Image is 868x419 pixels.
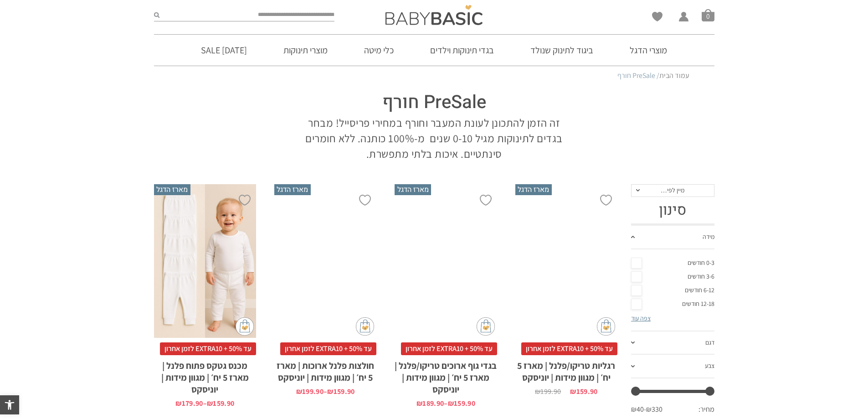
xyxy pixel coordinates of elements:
bdi: 189.90 [416,398,444,408]
a: סל קניות0 [702,9,714,21]
a: מארז הדגל חולצות פלנל ארוכות | מארז 5 יח׳ | מגוון מידות | יוניסקס עד 50% + EXTRA10 לזמן אחרוןחולצ... [274,184,376,395]
a: מוצרי תינוקות [270,35,341,66]
h1: PreSale חורף [304,90,564,115]
img: cat-mini-atc.png [236,317,254,336]
a: דגם [631,331,714,355]
span: מארז הדגל [154,184,190,195]
span: סל קניות [702,9,714,21]
img: cat-mini-atc.png [597,317,615,336]
bdi: 159.90 [327,387,354,396]
a: Wishlist [652,12,663,21]
span: עד 50% + EXTRA10 לזמן אחרון [521,342,617,355]
a: מארז הדגל מכנס גטקס פתוח פלנל | מארז 5 יח׳ | מגוון מידות | יוניסקס עד 50% + EXTRA10 לזמן אחרוןמכנ... [154,184,256,407]
span: – [203,400,207,407]
bdi: 159.90 [448,398,475,408]
a: מארז הדגל רגליות טריקו/פלנל | מארז 5 יח׳ | מגוון מידות | יוניסקס עד 50% + EXTRA10 לזמן אחרוןרגליו... [515,184,617,395]
bdi: 199.90 [296,387,324,396]
span: מיין לפי… [661,186,684,194]
a: בגדי תינוקות וילדים [416,35,508,66]
span: מארז הדגל [274,184,311,195]
bdi: 159.90 [207,398,234,408]
p: זה הזמן להתכונן לעונת המעבר וחורף במחירי פריסייל! מבחר בגדים לתינוקות מגיל 0-10 שנים מ-100% כותנה... [304,115,564,161]
img: cat-mini-atc.png [477,317,495,336]
a: עמוד הבית [659,71,689,80]
span: עד 50% + EXTRA10 לזמן אחרון [401,342,497,355]
span: ₪ [175,398,181,408]
a: מארז הדגל בגדי גוף ארוכים טריקו/פלנל | מארז 5 יח׳ | מגוון מידות | יוניסקס עד 50% + EXTRA10 לזמן א... [395,184,497,407]
a: צבע [631,355,714,378]
h2: חולצות פלנל ארוכות | מארז 5 יח׳ | מגוון מידות | יוניסקס [274,355,376,383]
h2: בגדי גוף ארוכים טריקו/פלנל | מארז 5 יח׳ | מגוון מידות | יוניסקס [395,355,497,395]
nav: Breadcrumb [179,71,689,81]
span: ₪ [570,387,576,396]
a: צפה עוד [631,314,651,322]
span: ₪ [448,398,454,408]
a: 6-12 חודשים [631,284,714,297]
span: ₪ [416,398,422,408]
a: [DATE] SALE [187,35,261,66]
span: ₪ [535,387,540,396]
span: מארז הדגל [515,184,552,195]
span: ₪ [296,387,302,396]
a: מידה [631,226,714,249]
span: ₪ [207,398,213,408]
h2: רגליות טריקו/פלנל | מארז 5 יח׳ | מגוון מידות | יוניסקס [515,355,617,383]
span: עד 50% + EXTRA10 לזמן אחרון [160,342,256,355]
a: כלי מיטה [350,35,407,66]
a: ביגוד לתינוק שנולד [517,35,607,66]
img: Baby Basic בגדי תינוקות וילדים אונליין [385,5,483,25]
bdi: 199.90 [535,387,561,396]
a: מוצרי הדגל [616,35,681,66]
span: – [324,388,327,395]
span: ₪330 [646,404,663,414]
a: 12-18 חודשים [631,297,714,311]
h3: סינון [631,202,714,219]
bdi: 179.90 [175,398,203,408]
span: ₪40 [631,404,646,414]
a: 0-3 חודשים [631,256,714,270]
bdi: 159.90 [570,387,597,396]
a: 3-6 חודשים [631,270,714,284]
span: מארז הדגל [395,184,431,195]
span: ₪ [327,387,333,396]
span: – [444,400,447,407]
span: Wishlist [652,12,663,25]
img: cat-mini-atc.png [356,317,374,336]
h2: מכנס גטקס פתוח פלנל | מארז 5 יח׳ | מגוון מידות | יוניסקס [154,355,256,395]
span: עד 50% + EXTRA10 לזמן אחרון [280,342,376,355]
